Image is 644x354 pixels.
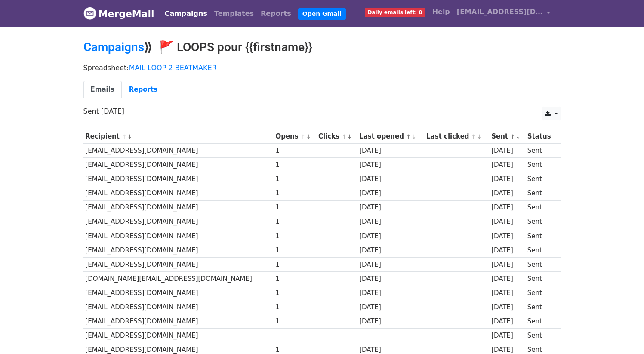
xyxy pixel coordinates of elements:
[301,133,305,140] a: ↑
[129,64,217,72] a: MAIL LOOP 2 BEATMAKER
[491,203,523,212] div: [DATE]
[359,188,422,198] div: [DATE]
[359,160,422,170] div: [DATE]
[491,246,523,255] div: [DATE]
[429,3,453,21] a: Help
[122,81,165,99] a: Reports
[525,172,556,186] td: Sent
[601,313,644,354] iframe: Chat Widget
[83,257,274,271] td: [EMAIL_ADDRESS][DOMAIN_NAME]
[491,174,523,184] div: [DATE]
[83,5,154,23] a: MergeMail
[525,286,556,300] td: Sent
[275,231,314,241] div: 1
[359,274,422,284] div: [DATE]
[361,3,429,21] a: Daily emails left: 0
[83,107,561,116] p: Sent [DATE]
[127,133,132,140] a: ↓
[491,146,523,156] div: [DATE]
[525,257,556,271] td: Sent
[342,133,346,140] a: ↑
[275,217,314,227] div: 1
[525,200,556,215] td: Sent
[83,314,274,329] td: [EMAIL_ADDRESS][DOMAIN_NAME]
[275,302,314,312] div: 1
[477,133,482,140] a: ↓
[525,314,556,329] td: Sent
[525,144,556,158] td: Sent
[298,8,346,20] a: Open Gmail
[83,329,274,343] td: [EMAIL_ADDRESS][DOMAIN_NAME]
[525,243,556,257] td: Sent
[275,274,314,284] div: 1
[359,217,422,227] div: [DATE]
[525,186,556,200] td: Sent
[359,146,422,156] div: [DATE]
[83,243,274,257] td: [EMAIL_ADDRESS][DOMAIN_NAME]
[161,5,211,22] a: Campaigns
[491,260,523,270] div: [DATE]
[83,229,274,243] td: [EMAIL_ADDRESS][DOMAIN_NAME]
[359,260,422,270] div: [DATE]
[525,215,556,229] td: Sent
[275,317,314,326] div: 1
[83,272,274,286] td: [DOMAIN_NAME][EMAIL_ADDRESS][DOMAIN_NAME]
[83,158,274,172] td: [EMAIL_ADDRESS][DOMAIN_NAME]
[275,188,314,198] div: 1
[359,231,422,241] div: [DATE]
[83,172,274,186] td: [EMAIL_ADDRESS][DOMAIN_NAME]
[457,7,543,17] span: [EMAIL_ADDRESS][DOMAIN_NAME]
[275,174,314,184] div: 1
[365,8,425,17] span: Daily emails left: 0
[491,188,523,198] div: [DATE]
[491,160,523,170] div: [DATE]
[275,260,314,270] div: 1
[412,133,416,140] a: ↓
[491,331,523,341] div: [DATE]
[275,146,314,156] div: 1
[516,133,521,140] a: ↓
[525,329,556,343] td: Sent
[525,158,556,172] td: Sent
[211,5,257,22] a: Templates
[491,288,523,298] div: [DATE]
[274,129,317,144] th: Opens
[83,286,274,300] td: [EMAIL_ADDRESS][DOMAIN_NAME]
[491,317,523,326] div: [DATE]
[359,203,422,212] div: [DATE]
[83,215,274,229] td: [EMAIL_ADDRESS][DOMAIN_NAME]
[83,63,561,72] p: Spreadsheet:
[275,203,314,212] div: 1
[406,133,411,140] a: ↑
[83,81,122,99] a: Emails
[83,300,274,314] td: [EMAIL_ADDRESS][DOMAIN_NAME]
[525,272,556,286] td: Sent
[359,302,422,312] div: [DATE]
[359,317,422,326] div: [DATE]
[306,133,311,140] a: ↓
[491,302,523,312] div: [DATE]
[357,129,424,144] th: Last opened
[510,133,515,140] a: ↑
[83,40,561,55] h2: ⟫ 🚩 LOOPS pour {{firstname}}
[424,129,489,144] th: Last clicked
[275,160,314,170] div: 1
[83,129,274,144] th: Recipient
[525,300,556,314] td: Sent
[347,133,352,140] a: ↓
[491,231,523,241] div: [DATE]
[525,129,556,144] th: Status
[359,288,422,298] div: [DATE]
[453,3,554,24] a: [EMAIL_ADDRESS][DOMAIN_NAME]
[83,200,274,215] td: [EMAIL_ADDRESS][DOMAIN_NAME]
[83,40,144,54] a: Campaigns
[83,144,274,158] td: [EMAIL_ADDRESS][DOMAIN_NAME]
[489,129,525,144] th: Sent
[359,246,422,255] div: [DATE]
[491,217,523,227] div: [DATE]
[316,129,357,144] th: Clicks
[83,7,96,20] img: MergeMail logo
[122,133,126,140] a: ↑
[525,229,556,243] td: Sent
